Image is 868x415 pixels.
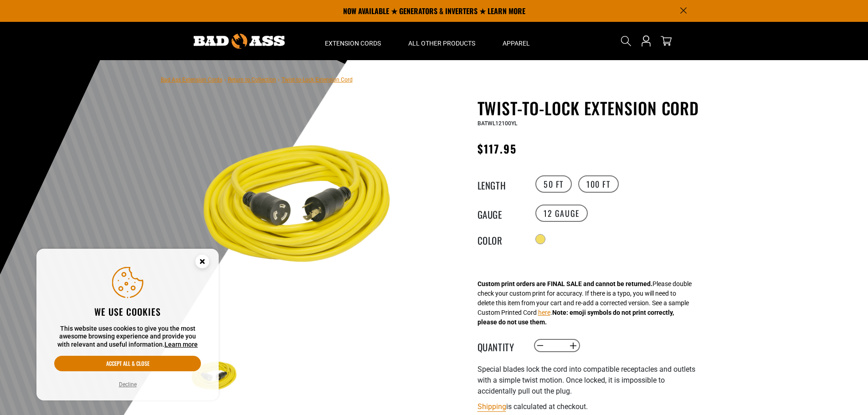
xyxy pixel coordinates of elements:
div: is calculated at checkout. [478,400,701,413]
img: yellow [188,100,407,320]
a: Bad Ass Extension Cords [161,77,222,83]
legend: Gauge [478,207,523,219]
span: All Other Products [408,39,475,47]
summary: Search [619,34,633,48]
p: This website uses cookies to give you the most awesome browsing experience and provide you with r... [54,325,201,349]
label: Quantity [478,340,523,352]
button: here [538,308,550,318]
button: Accept all & close [54,356,201,371]
label: 50 FT [535,175,572,193]
legend: Length [478,178,523,190]
nav: breadcrumbs [161,74,353,85]
span: Special blades lock the cord into compatible receptacles and outlets with a simple twist motion. ... [478,365,695,395]
strong: Note: emoji symbols do not print correctly, please do not use them. [478,309,674,326]
span: Extension Cords [325,39,381,47]
span: › [278,77,280,83]
button: Decline [116,380,139,389]
a: Learn more [164,341,198,348]
span: $117.95 [478,140,517,157]
span: › [224,77,226,83]
summary: Apparel [489,22,544,60]
h2: We use cookies [54,306,201,318]
summary: All Other Products [395,22,489,60]
h1: Twist-to-Lock Extension Cord [478,98,701,118]
span: BATWL12100YL [478,120,517,127]
strong: Custom print orders are FINAL SALE and cannot be returned. [478,280,652,287]
div: Please double check your custom print for accuracy. If there is a typo, you will need to delete t... [478,279,692,327]
a: Return to Collection [228,77,276,83]
summary: Extension Cords [311,22,395,60]
aside: Cookie Consent [36,249,219,401]
label: 100 FT [578,175,619,193]
span: Apparel [503,39,530,47]
a: Shipping [478,402,506,411]
img: Bad Ass Extension Cords [194,34,285,49]
legend: Color [478,233,523,245]
span: Twist-to-Lock Extension Cord [282,77,353,83]
label: 12 Gauge [535,205,588,222]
